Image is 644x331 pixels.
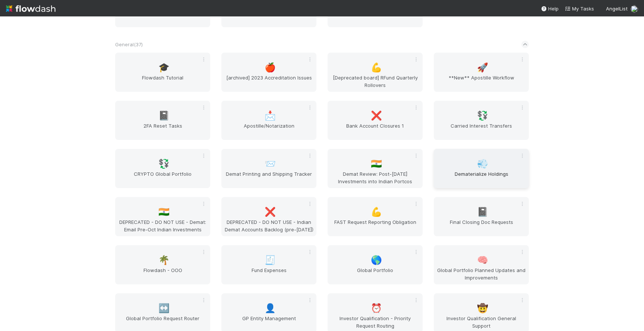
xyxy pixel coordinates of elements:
[437,122,526,137] span: Carried Interest Transfers
[158,207,170,217] span: 🇮🇳
[115,197,210,236] a: 🇮🇳DEPRECATED - DO NOT USE - Demat: Email Pre-Oct Indian Investments
[477,255,488,265] span: 🧠
[118,266,207,281] span: Flowdash - OOO
[437,315,526,330] span: Investor Qualification General Support
[158,63,170,72] span: 🎓
[328,149,423,188] a: 🇮🇳Demat Review: Post-[DATE] Investments into Indian Portcos
[631,5,638,13] img: avatar_e0ab5a02-4425-4644-8eca-231d5bcccdf4.png
[565,5,594,12] a: My Tasks
[434,149,529,188] a: 💨Dematerialize Holdings
[221,149,316,188] a: 📨Demat Printing and Shipping Tracker
[331,218,420,233] span: FAST Request Reporting Obligation
[331,315,420,330] span: Investor Qualification - Priority Request Routing
[371,303,382,313] span: ⏰
[118,9,207,24] span: Rolling Fund
[371,111,382,121] span: ❌
[221,197,316,236] a: ❌DEPRECATED - DO NOT USE - Indian Demat Accounts Backlog (pre-[DATE])
[265,303,276,313] span: 👤
[371,255,382,265] span: 🌎
[371,63,382,72] span: 💪
[434,197,529,236] a: 📓Final Closing Doc Requests
[328,197,423,236] a: 💪FAST Request Reporting Obligation
[224,74,313,89] span: [archived] 2023 Accreditation Issues
[224,170,313,185] span: Demat Printing and Shipping Tracker
[265,111,276,121] span: 📩
[477,63,488,72] span: 🚀
[328,101,423,140] a: ❌Bank Account Closures 1
[477,159,488,169] span: 💨
[434,245,529,284] a: 🧠Global Portfolio Planned Updates and Improvements
[158,255,170,265] span: 🌴
[118,74,207,89] span: Flowdash Tutorial
[224,9,313,24] span: SPV & RUV
[118,122,207,137] span: 2FA Reset Tasks
[115,245,210,284] a: 🌴Flowdash - OOO
[331,266,420,281] span: Global Portfolio
[331,74,420,89] span: [Deprecated board] RFund Quarterly Rollovers
[477,303,488,313] span: 🤠
[437,266,526,281] span: Global Portfolio Planned Updates and Improvements
[221,101,316,140] a: 📩Apostille/Notarization
[541,5,559,12] div: Help
[265,255,276,265] span: 🧾
[565,6,594,12] span: My Tasks
[437,170,526,185] span: Dematerialize Holdings
[477,111,488,121] span: 💱
[221,53,316,92] a: 🍎[archived] 2023 Accreditation Issues
[158,303,170,313] span: ↔️
[224,218,313,233] span: DEPRECATED - DO NOT USE - Indian Demat Accounts Backlog (pre-[DATE])
[434,53,529,92] a: 🚀**New** Apostille Workflow
[437,74,526,89] span: **New** Apostille Workflow
[221,245,316,284] a: 🧾Fund Expenses
[265,159,276,169] span: 📨
[434,101,529,140] a: 💱Carried Interest Transfers
[328,53,423,92] a: 💪[Deprecated board] RFund Quarterly Rollovers
[115,101,210,140] a: 📓2FA Reset Tasks
[371,159,382,169] span: 🇮🇳
[606,6,628,12] span: AngelList
[115,53,210,92] a: 🎓Flowdash Tutorial
[265,63,276,72] span: 🍎
[477,207,488,217] span: 📓
[158,159,170,169] span: 💱
[118,170,207,185] span: CRYPTO Global Portfolio
[224,315,313,330] span: GP Entity Management
[115,41,143,47] span: General ( 37 )
[371,207,382,217] span: 💪
[331,170,420,185] span: Demat Review: Post-[DATE] Investments into Indian Portcos
[118,218,207,233] span: DEPRECATED - DO NOT USE - Demat: Email Pre-Oct Indian Investments
[158,111,170,121] span: 📓
[331,9,420,24] span: Venture Fund
[328,245,423,284] a: 🌎Global Portfolio
[6,2,56,15] img: logo-inverted-e16ddd16eac7371096b0.svg
[118,315,207,330] span: Global Portfolio Request Router
[224,266,313,281] span: Fund Expenses
[115,149,210,188] a: 💱CRYPTO Global Portfolio
[224,122,313,137] span: Apostille/Notarization
[437,218,526,233] span: Final Closing Doc Requests
[265,207,276,217] span: ❌
[331,122,420,137] span: Bank Account Closures 1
